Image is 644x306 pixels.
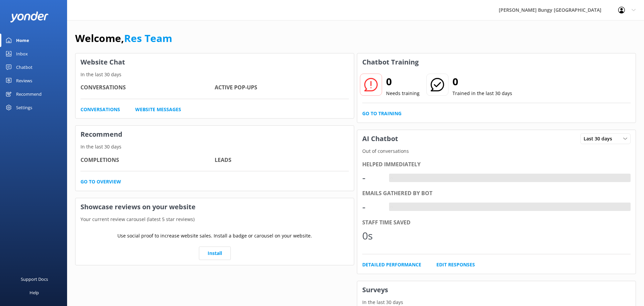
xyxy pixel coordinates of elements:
div: Staff time saved [362,218,631,227]
div: Recommend [16,87,42,101]
div: Settings [16,101,32,114]
div: - [389,174,394,182]
div: Emails gathered by bot [362,189,631,198]
a: Install [199,247,231,260]
p: Out of conversations [357,147,636,155]
p: Use social proof to increase website sales. Install a badge or carousel on your website. [117,232,312,239]
div: Inbox [16,47,28,60]
div: Help [30,286,39,299]
h3: Website Chat [75,53,354,71]
p: In the last 30 days [75,71,354,78]
div: - [362,199,382,215]
div: 0s [362,228,382,244]
h2: 0 [386,74,420,90]
a: Res Team [124,31,172,45]
p: Your current review carousel (latest 5 star reviews) [75,216,354,223]
div: Support Docs [21,272,48,286]
p: In the last 30 days [357,299,636,306]
a: Go to overview [80,178,121,185]
div: - [389,203,394,211]
div: Home [16,34,29,47]
h1: Welcome, [75,30,172,46]
a: Website Messages [135,106,181,113]
div: Helped immediately [362,160,631,169]
a: Conversations [80,106,120,113]
h3: Recommend [75,126,354,143]
h3: Showcase reviews on your website [75,198,354,216]
span: Last 30 days [584,135,616,142]
p: Trained in the last 30 days [452,90,512,97]
a: Detailed Performance [362,261,421,268]
h2: 0 [452,74,512,90]
div: Chatbot [16,60,33,74]
h4: Leads [215,156,349,165]
p: In the last 30 days [75,143,354,150]
div: - [362,170,382,186]
img: yonder-white-logo.png [10,11,49,23]
h3: Chatbot Training [357,53,424,71]
h3: AI Chatbot [357,130,403,147]
h4: Conversations [80,83,215,92]
h3: Surveys [357,281,636,299]
h4: Active Pop-ups [215,83,349,92]
a: Go to Training [362,110,401,117]
div: Reviews [16,74,32,87]
a: Edit Responses [436,261,475,268]
p: Needs training [386,90,420,97]
h4: Completions [80,156,215,165]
